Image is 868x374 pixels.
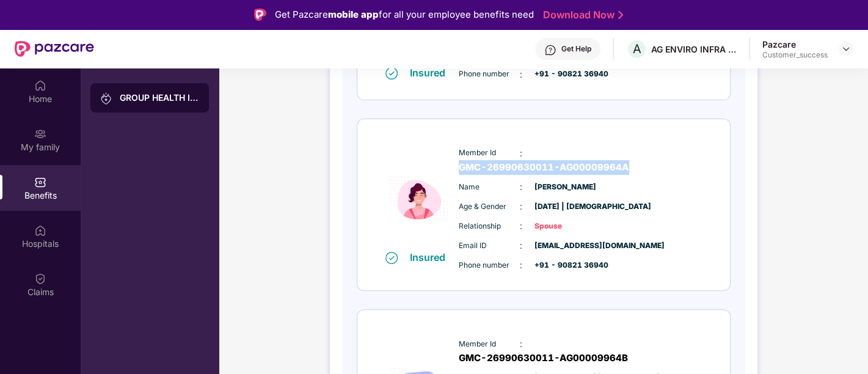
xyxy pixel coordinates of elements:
img: Stroke [618,9,623,21]
span: Spouse [534,221,596,232]
span: +91 - 90821 36940 [534,260,596,271]
div: Get Help [561,44,591,54]
img: svg+xml;base64,PHN2ZyBpZD0iQ2xhaW0iIHhtbG5zPSJodHRwOi8vd3d3LnczLm9yZy8yMDAwL3N2ZyIgd2lkdGg9IjIwIi... [34,273,46,285]
span: [DATE] | [DEMOGRAPHIC_DATA] [534,201,596,213]
div: AG ENVIRO INFRA PROJECTS PVT LTD [651,43,737,55]
div: Pazcare [762,38,828,50]
span: Phone number [459,68,520,80]
img: svg+xml;base64,PHN2ZyB3aWR0aD0iMjAiIGhlaWdodD0iMjAiIHZpZXdCb3g9IjAgMCAyMCAyMCIgZmlsbD0ibm9uZSIgeG... [34,128,46,140]
div: GROUP HEALTH INSURANCE [120,92,199,104]
a: Download Now [543,9,619,21]
img: svg+xml;base64,PHN2ZyBpZD0iSG9zcGl0YWxzIiB4bWxucz0iaHR0cDovL3d3dy53My5vcmcvMjAwMC9zdmciIHdpZHRoPS... [34,224,46,237]
span: Phone number [459,260,520,271]
span: : [520,239,522,252]
span: : [520,219,522,233]
span: : [520,200,522,213]
span: Age & Gender [459,201,520,213]
span: [PERSON_NAME] [534,182,596,193]
span: : [520,258,522,272]
img: svg+xml;base64,PHN2ZyBpZD0iRHJvcGRvd24tMzJ4MzIiIHhtbG5zPSJodHRwOi8vd3d3LnczLm9yZy8yMDAwL3N2ZyIgd2... [841,44,851,54]
div: Insured [410,251,453,263]
div: Customer_success [762,50,828,60]
span: [EMAIL_ADDRESS][DOMAIN_NAME] [534,240,596,252]
div: Insured [410,67,453,79]
img: svg+xml;base64,PHN2ZyBpZD0iQmVuZWZpdHMiIHhtbG5zPSJodHRwOi8vd3d3LnczLm9yZy8yMDAwL3N2ZyIgd2lkdGg9Ij... [34,176,46,188]
span: Member Id [459,339,520,350]
span: : [520,180,522,194]
img: Logo [254,9,266,21]
span: : [520,337,522,351]
img: svg+xml;base64,PHN2ZyB4bWxucz0iaHR0cDovL3d3dy53My5vcmcvMjAwMC9zdmciIHdpZHRoPSIxNiIgaGVpZ2h0PSIxNi... [385,67,398,79]
span: Relationship [459,221,520,232]
span: Member Id [459,147,520,159]
span: GMC-26990630011-AG00009964A [459,160,629,175]
span: Email ID [459,240,520,252]
span: : [520,147,522,160]
div: Get Pazcare for all your employee benefits need [275,7,534,22]
span: : [520,68,522,81]
img: svg+xml;base64,PHN2ZyB3aWR0aD0iMjAiIGhlaWdodD0iMjAiIHZpZXdCb3g9IjAgMCAyMCAyMCIgZmlsbD0ibm9uZSIgeG... [100,92,112,105]
span: A [633,42,641,56]
img: svg+xml;base64,PHN2ZyBpZD0iSGVscC0zMngzMiIgeG1sbnM9Imh0dHA6Ly93d3cudzMub3JnLzIwMDAvc3ZnIiB3aWR0aD... [544,44,556,56]
img: svg+xml;base64,PHN2ZyBpZD0iSG9tZSIgeG1sbnM9Imh0dHA6Ly93d3cudzMub3JnLzIwMDAvc3ZnIiB3aWR0aD0iMjAiIG... [34,79,46,92]
span: GMC-26990630011-AG00009964B [459,351,628,365]
span: +91 - 90821 36940 [534,68,596,80]
img: svg+xml;base64,PHN2ZyB4bWxucz0iaHR0cDovL3d3dy53My5vcmcvMjAwMC9zdmciIHdpZHRoPSIxNiIgaGVpZ2h0PSIxNi... [385,252,398,264]
img: icon [382,145,456,251]
strong: mobile app [328,9,379,20]
img: New Pazcare Logo [15,41,94,57]
span: Name [459,182,520,193]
